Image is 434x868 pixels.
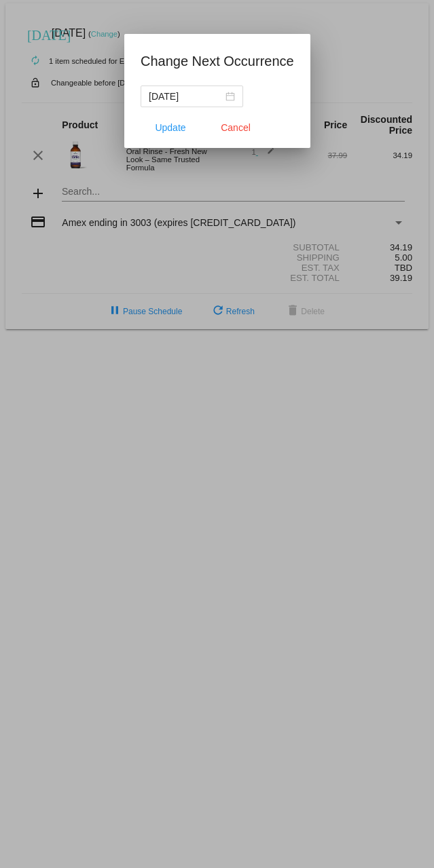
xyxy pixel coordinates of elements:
input: Select date [149,89,223,104]
span: Cancel [221,122,251,133]
h1: Change Next Occurrence [141,50,294,72]
button: Update [141,115,200,140]
button: Close dialog [206,115,266,140]
span: Update [155,122,185,133]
